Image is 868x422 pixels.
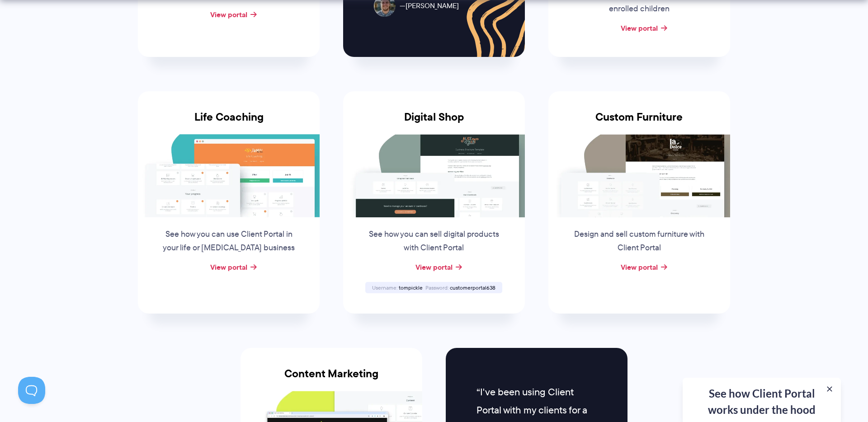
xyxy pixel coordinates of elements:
[399,284,423,291] span: tompickle
[343,111,525,134] h3: Digital Shop
[160,228,297,255] p: See how you can use Client Portal in your life or [MEDICAL_DATA] business
[210,262,247,272] a: View portal
[18,377,45,404] iframe: Toggle Customer Support
[365,228,503,255] p: See how you can sell digital products with Client Portal
[415,262,453,272] a: View portal
[450,284,495,291] span: customerportal638
[241,367,422,391] h3: Content Marketing
[210,9,247,20] a: View portal
[138,111,320,134] h3: Life Coaching
[571,228,708,255] p: Design and sell custom furniture with Client Portal
[548,111,730,134] h3: Custom Furniture
[621,262,658,272] a: View portal
[621,23,658,33] a: View portal
[372,284,397,291] span: Username
[425,284,448,291] span: Password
